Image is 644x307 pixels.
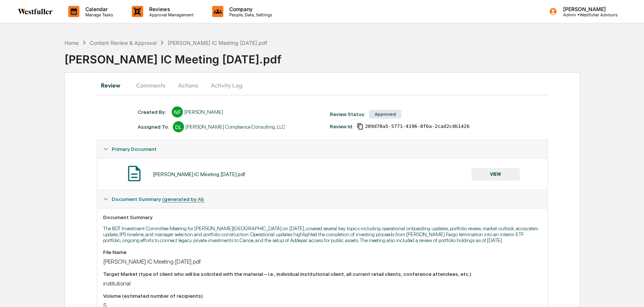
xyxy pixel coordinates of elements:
[90,40,157,46] div: Content Review & Approval
[184,109,223,115] div: [PERSON_NAME]
[223,12,276,17] p: People, Data, Settings
[125,164,144,183] img: Document Icon
[97,190,547,208] div: Document Summary (generated by AI)
[143,12,197,17] p: Approval Management
[168,40,267,46] div: [PERSON_NAME] IC Meeting [DATE].pdf
[65,40,79,46] div: Home
[103,293,541,299] div: Volume (estimated number of recipients)
[138,124,169,130] div: Assigned To:
[185,124,285,130] div: [PERSON_NAME] Compliance Consulting, LLC
[557,12,618,17] p: Admin • Westfuller Advisors
[112,146,157,152] span: Primary Document
[97,76,130,94] button: Review
[103,280,541,287] div: institutional
[138,109,168,115] div: Created By: ‎ ‎
[173,121,184,132] div: DL
[471,168,520,181] button: VIEW
[223,6,276,12] p: Company
[143,6,197,12] p: Reviews
[369,110,401,119] div: Approved
[97,158,547,190] div: Primary Document
[557,6,618,12] p: [PERSON_NAME]
[79,12,117,17] p: Manage Tasks
[97,76,548,94] div: secondary tabs example
[172,106,183,118] div: NF
[153,171,245,177] div: [PERSON_NAME] IC Meeting [DATE].pdf
[103,225,541,243] p: The BOT Investment Committee Meeting for [PERSON_NAME][GEOGRAPHIC_DATA] on [DATE], covered severa...
[130,76,171,94] button: Comments
[112,196,204,202] span: Document Summary
[65,47,644,66] div: [PERSON_NAME] IC Meeting [DATE].pdf
[103,271,541,277] div: Target Market (type of client who will be solicited with the material – i.e., individual institut...
[103,249,541,255] div: File Name
[365,123,470,129] span: 209d70a5-5771-4196-8f6a-2cad2c4b1426
[18,9,53,14] img: logo
[620,283,640,303] iframe: Open customer support
[205,76,248,94] button: Activity Log
[330,111,365,117] div: Review Status:
[171,76,205,94] button: Actions
[103,214,541,220] div: Document Summary
[97,140,547,158] div: Primary Document
[103,258,541,265] div: [PERSON_NAME] IC Meeting [DATE].pdf
[330,123,353,129] div: Review Id:
[162,196,204,202] u: (generated by AI)
[79,6,117,12] p: Calendar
